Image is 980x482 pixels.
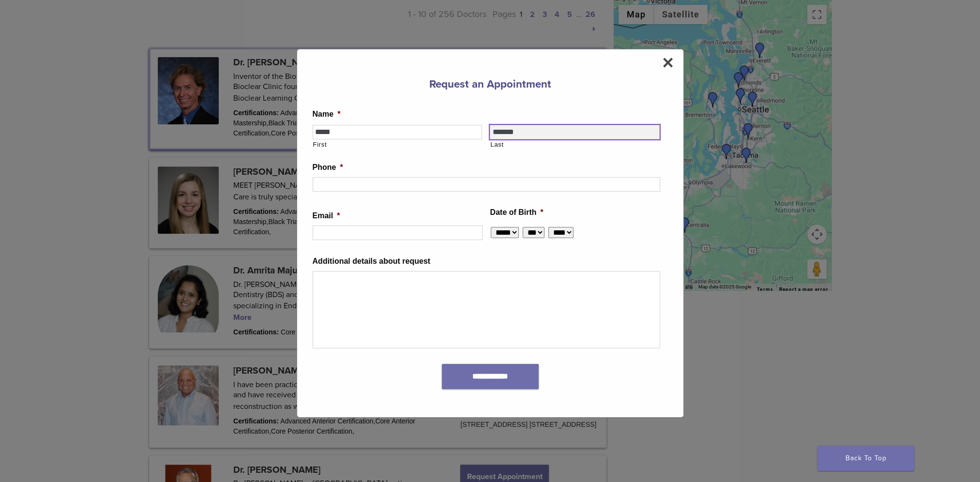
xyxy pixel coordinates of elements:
label: Additional details about request [313,256,431,267]
span: × [662,53,673,72]
a: Back To Top [817,446,914,471]
label: Email [313,211,340,221]
label: Phone [313,163,343,173]
label: Date of Birth [490,208,543,218]
h3: Request an Appointment [313,73,668,96]
label: Name [313,109,341,120]
label: First [313,140,482,150]
label: Last [490,140,660,150]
